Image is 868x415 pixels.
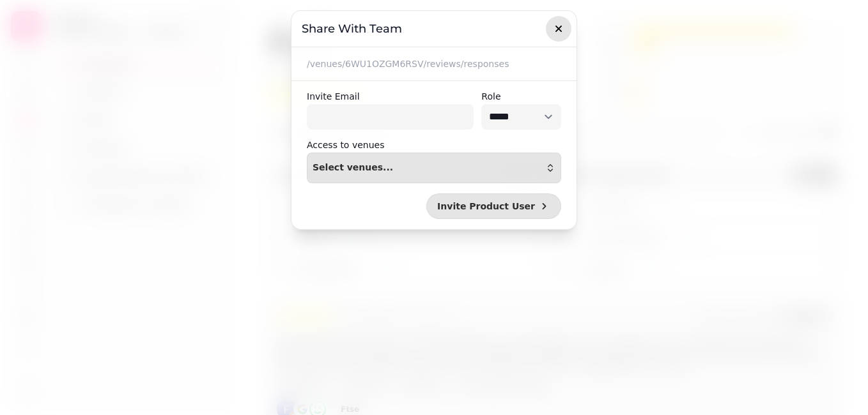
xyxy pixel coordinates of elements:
label: Role [481,89,561,104]
button: Invite Product User [426,193,561,219]
h3: Share With Team [302,21,566,36]
span: Select venues... [313,163,393,173]
button: Select venues... [307,153,561,183]
label: Invite Email [307,89,474,104]
span: Invite Product User [437,202,535,211]
p: /venues/6WU1OZGM6RSV/reviews/responses [307,57,561,70]
label: Access to venues [307,137,384,153]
